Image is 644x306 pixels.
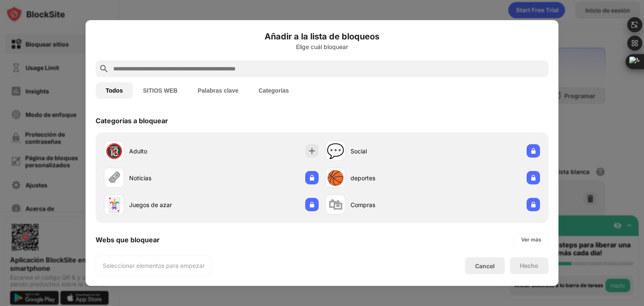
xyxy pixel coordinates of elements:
[129,174,211,182] div: Noticias
[351,200,433,209] div: Compras
[96,117,168,125] div: Categorías a bloquear
[103,262,205,270] div: Seleccionar elementos para empezar
[107,169,121,187] div: 🗞
[521,236,541,244] div: Ver más
[133,82,187,99] button: SITIOS WEB
[327,143,344,160] div: 💬
[129,200,211,209] div: Juegos de azar
[96,44,548,50] div: Elige cuál bloquear
[520,262,538,269] div: Hecho
[351,174,433,182] div: deportes
[96,82,133,99] button: Todos
[351,147,433,156] div: Social
[187,82,248,99] button: Palabras clave
[475,262,495,270] div: Cancel
[99,64,109,74] img: search.svg
[129,147,211,156] div: Adulto
[249,82,299,99] button: Categorías
[96,30,548,43] h6: Añadir a la lista de bloqueos
[327,169,344,187] div: 🏀
[105,143,123,160] div: 🔞
[96,236,160,244] div: Webs que bloquear
[328,196,343,213] div: 🛍
[105,196,123,213] div: 🃏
